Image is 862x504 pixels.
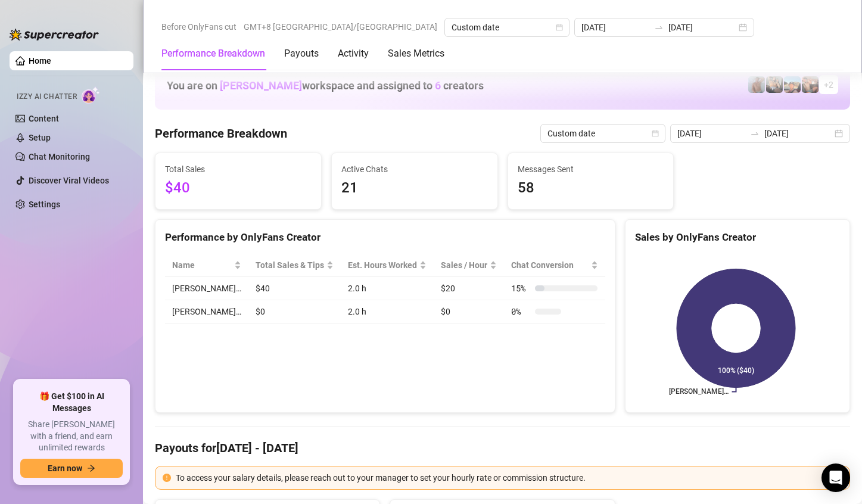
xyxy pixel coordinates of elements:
td: $40 [248,277,341,300]
span: Before OnlyFans cut [161,18,236,36]
span: Name [172,259,232,272]
div: Sales by OnlyFans Creator [635,229,840,245]
span: arrow-right [87,464,95,472]
div: Est. Hours Worked [348,259,417,272]
span: 21 [341,177,488,200]
span: Earn now [48,463,82,473]
span: Messages Sent [518,163,664,176]
img: Osvaldo [802,76,819,93]
td: $0 [248,300,341,323]
span: Total Sales & Tips [256,259,324,272]
text: [PERSON_NAME]… [668,388,728,396]
img: Zach [784,76,801,93]
span: 15 % [511,282,530,295]
span: 🎁 Get $100 in AI Messages [20,391,123,414]
a: Settings [29,200,60,209]
span: + 2 [824,78,833,91]
h4: Payouts for [DATE] - [DATE] [155,440,850,456]
a: Discover Viral Videos [29,176,109,185]
td: 2.0 h [341,300,434,323]
h4: Performance Breakdown [155,125,287,142]
span: Chat Conversion [511,259,588,272]
td: 2.0 h [341,277,434,300]
a: Setup [29,133,51,142]
span: 0 % [511,305,530,318]
span: Share [PERSON_NAME] with a friend, and earn unlimited rewards [20,419,123,454]
span: 58 [518,177,664,200]
span: Custom date [547,125,658,142]
div: Open Intercom Messenger [821,463,850,492]
div: Performance Breakdown [161,46,265,61]
td: [PERSON_NAME]… [165,277,248,300]
th: Chat Conversion [504,254,605,277]
span: Active Chats [341,163,488,176]
div: Performance by OnlyFans Creator [165,229,605,245]
span: exclamation-circle [163,474,171,482]
span: to [750,129,760,138]
button: Earn nowarrow-right [20,459,123,478]
a: Content [29,114,59,123]
td: $0 [434,300,504,323]
a: Home [29,56,51,66]
th: Total Sales & Tips [248,254,341,277]
th: Sales / Hour [434,254,504,277]
span: Izzy AI Chatter [17,91,77,102]
th: Name [165,254,248,277]
div: Sales Metrics [388,46,444,61]
img: logo-BBDzfeDw.svg [10,29,99,41]
span: GMT+8 [GEOGRAPHIC_DATA]/[GEOGRAPHIC_DATA] [244,18,437,36]
span: [PERSON_NAME] [220,79,302,92]
div: To access your salary details, please reach out to your manager to set your hourly rate or commis... [176,471,842,484]
span: calendar [556,24,563,31]
input: Start date [581,21,649,34]
input: Start date [677,127,745,140]
span: to [654,23,664,32]
img: AI Chatter [82,86,100,104]
div: Activity [338,46,369,61]
input: End date [668,21,736,34]
span: calendar [652,130,659,137]
span: Sales / Hour [441,259,487,272]
span: $40 [165,177,312,200]
h1: You are on workspace and assigned to creators [167,79,484,92]
span: 6 [435,79,441,92]
img: George [766,76,783,93]
span: Total Sales [165,163,312,176]
input: End date [764,127,832,140]
span: swap-right [750,129,760,138]
td: $20 [434,277,504,300]
a: Chat Monitoring [29,152,90,161]
td: [PERSON_NAME]… [165,300,248,323]
span: Custom date [452,18,562,36]
span: swap-right [654,23,664,32]
div: Payouts [284,46,319,61]
img: Joey [748,76,765,93]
